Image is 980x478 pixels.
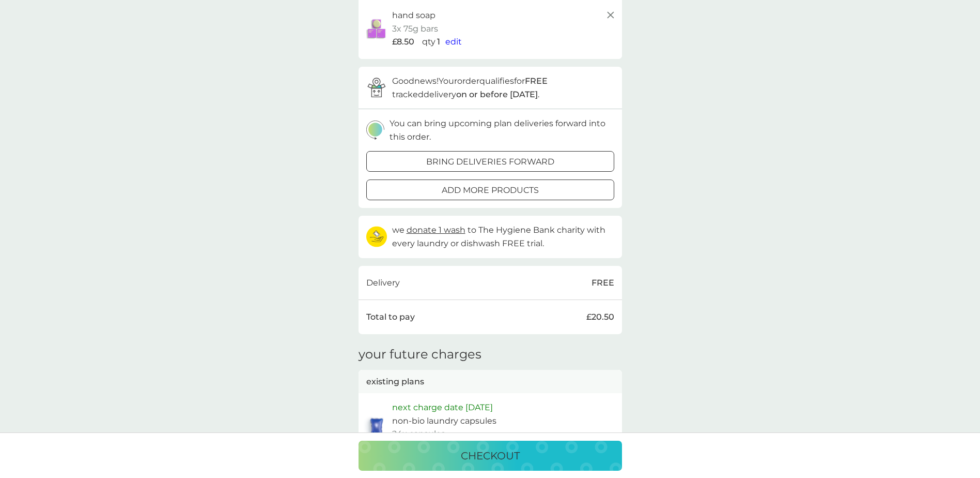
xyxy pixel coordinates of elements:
[392,223,614,250] p: we to The Hygiene Bank charity with every laundry or dishwash FREE trial.
[407,225,465,235] span: donate 1 wash
[525,76,548,86] strong: FREE
[437,35,440,49] p: 1
[359,347,481,362] h3: your future charges
[366,180,614,200] button: add more products
[366,151,614,172] button: bring deliveries forward
[442,184,539,197] p: add more products
[366,310,415,324] p: Total to pay
[392,74,614,101] p: Good news! Your order qualifies for tracked delivery .
[592,276,614,290] p: FREE
[392,35,414,49] span: £8.50
[366,276,400,290] p: Delivery
[366,375,424,389] p: existing plans
[426,155,554,169] p: bring deliveries forward
[456,89,538,99] strong: on or before [DATE]
[445,35,462,49] button: edit
[586,310,614,324] p: £20.50
[366,121,384,140] img: delivery-schedule.svg
[422,35,435,49] p: qty
[390,117,614,143] p: You can bring upcoming plan deliveries forward into this order.
[392,414,496,428] p: non-bio laundry capsules
[461,447,520,464] p: checkout
[359,441,622,471] button: checkout
[392,401,493,414] p: next charge date [DATE]
[392,22,438,36] p: 3x 75g bars
[445,37,462,47] span: edit
[392,9,435,22] p: hand soap
[392,427,445,441] p: 24x capsules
